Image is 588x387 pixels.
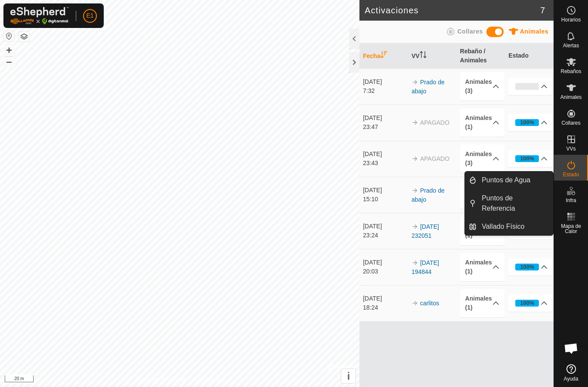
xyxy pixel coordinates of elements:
li: Puntos de Agua [465,172,553,189]
img: arrow [412,259,418,266]
th: Estado [505,43,554,69]
th: Fecha [359,43,408,69]
div: Chat abierto [558,335,584,361]
p-accordion-header: Animales (1) [460,253,504,281]
span: Ayuda [564,376,579,381]
div: [DATE] [363,150,407,159]
div: 23:43 [363,159,407,168]
div: [DATE] [363,258,407,267]
div: 0% [515,83,539,90]
div: [DATE] [363,114,407,123]
span: Horarios [561,17,581,22]
p-accordion-header: 100% [508,258,553,276]
span: Infra [566,198,576,203]
span: Puntos de Referencia [482,193,548,214]
a: Prado de abajo [412,79,445,95]
a: carlitos [420,300,439,307]
div: 15:10 [363,195,407,204]
img: arrow [412,300,418,307]
div: [DATE] [363,186,407,195]
span: Animales [560,95,582,100]
button: i [341,369,356,383]
div: 23:24 [363,231,407,240]
p-accordion-header: 100% [508,150,553,167]
a: Vallado Físico [477,218,553,235]
a: [DATE] 194844 [412,259,439,275]
p-accordion-header: 100% [508,295,553,312]
span: Mapa de Calor [556,224,586,234]
span: Alertas [563,43,579,48]
a: Puntos de Referencia [477,190,553,217]
div: [DATE] [363,77,407,86]
li: Vallado Físico [465,218,553,235]
div: [DATE] [363,294,407,303]
p-accordion-header: 0% [508,78,553,95]
th: VV [408,43,457,69]
div: 100% [520,154,534,163]
div: 100% [515,300,539,307]
span: Rebaños [560,69,581,74]
div: 23:47 [363,123,407,132]
button: Capas del Mapa [19,31,29,42]
span: Animales [520,28,548,35]
span: VVs [566,146,576,151]
img: arrow [412,155,418,162]
a: Política de Privacidad [135,376,185,384]
button: + [4,45,14,55]
div: 18:24 [363,303,407,312]
li: Puntos de Referencia [465,190,553,217]
span: Vallado Físico [482,221,524,232]
button: Restablecer Mapa [4,31,14,41]
div: 100% [515,155,539,162]
th: Rebaño / Animales [457,43,505,69]
span: APAGADO [420,155,449,162]
a: Puntos de Agua [477,172,553,189]
div: 100% [515,264,539,270]
p-accordion-header: Animales (1) [460,289,504,317]
span: Collares [561,120,580,126]
p-sorticon: Activar para ordenar [381,52,387,59]
h2: Activaciones [365,5,540,15]
button: – [4,56,14,67]
p-sorticon: Activar para ordenar [420,52,427,59]
div: 7:32 [363,86,407,95]
span: i [347,370,350,382]
p-accordion-header: Animales (3) [460,72,504,101]
p-accordion-header: Animales (1) [460,217,504,245]
div: 100% [520,263,534,271]
span: 7 [540,4,545,17]
img: Logo Gallagher [10,7,69,25]
span: Puntos de Agua [482,175,530,185]
a: Prado de abajo [412,187,445,203]
img: arrow [412,119,418,126]
span: Estado [563,172,579,177]
span: Collares [457,28,483,35]
p-accordion-header: Animales (3) [460,144,504,173]
p-accordion-header: Animales (3) [460,181,504,209]
a: [DATE] 232051 [412,223,439,239]
div: 100% [520,299,534,307]
div: 100% [520,118,534,126]
span: E1 [86,11,93,20]
a: Contáctenos [195,376,224,384]
img: arrow [412,223,418,230]
span: APAGADO [420,119,449,126]
div: [DATE] [363,222,407,231]
img: arrow [412,79,418,86]
a: Ayuda [554,361,588,385]
div: 20:03 [363,267,407,276]
div: 100% [515,119,539,126]
img: arrow [412,187,418,194]
p-accordion-header: Animales (1) [460,108,504,137]
p-accordion-header: 100% [508,114,553,131]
